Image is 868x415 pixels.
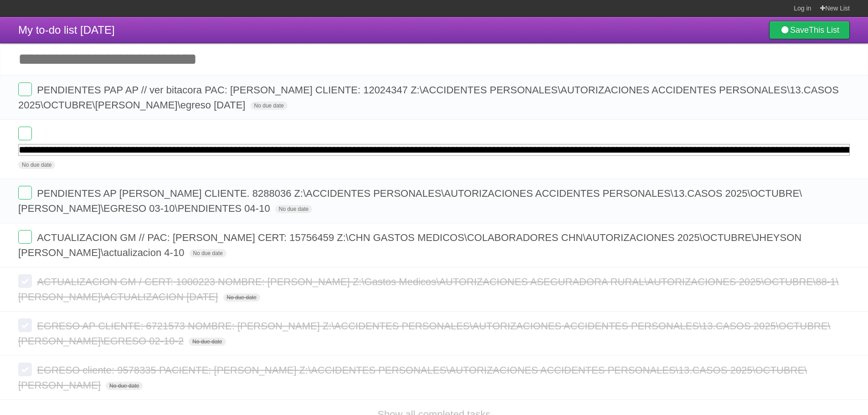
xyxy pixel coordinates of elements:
[769,21,850,39] a: SaveThis List
[18,161,55,169] span: No due date
[18,186,32,200] label: Done
[18,230,32,244] label: Done
[190,249,226,257] span: No due date
[809,26,839,35] b: This List
[106,382,143,390] span: No due date
[251,102,288,110] span: No due date
[18,232,801,258] span: ACTUALIZACION GM // PAC: [PERSON_NAME] CERT: 15756459 Z:\CHN GASTOS MEDICOS\COLABORADORES CHN\AUT...
[18,364,807,391] span: EGRESO cliente: 9578335 PACIENTE: [PERSON_NAME] Z:\ACCIDENTES PERSONALES\AUTORIZACIONES ACCIDENTE...
[18,320,831,347] span: EGRESO AP CLIENTE: 6721573 NOMBRE: [PERSON_NAME] Z:\ACCIDENTES PERSONALES\AUTORIZACIONES ACCIDENT...
[18,84,839,111] span: PENDIENTES PAP AP // ver bitacora PAC: [PERSON_NAME] CLIENTE: 12024347 Z:\ACCIDENTES PERSONALES\A...
[18,24,115,36] span: My to-do list [DATE]
[18,363,32,376] label: Done
[18,274,32,288] label: Done
[18,276,838,302] span: ACTUALIZACION GM / CERT: 1000223 NOMBRE: [PERSON_NAME] Z:\Gastos Medicos\AUTORIZACIONES ASEGURADO...
[223,293,260,302] span: No due date
[189,338,226,346] span: No due date
[18,318,32,332] label: Done
[275,205,312,213] span: No due date
[18,188,802,214] span: PENDIENTES AP [PERSON_NAME] CLIENTE. 8288036 Z:\ACCIDENTES PERSONALES\AUTORIZACIONES ACCIDENTES P...
[18,127,32,140] label: Done
[18,82,32,96] label: Done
